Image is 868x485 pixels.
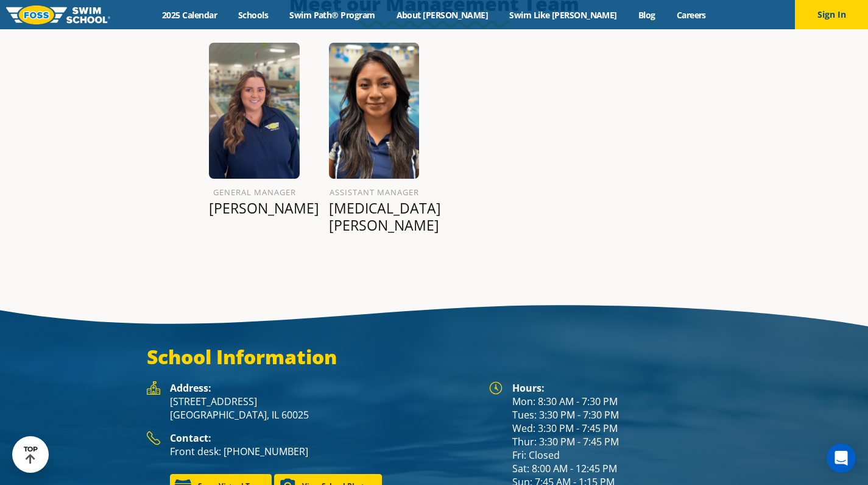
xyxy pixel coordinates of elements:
[170,395,477,422] p: [STREET_ADDRESS] [GEOGRAPHIC_DATA], IL 60025
[228,9,279,21] a: Schools
[147,345,722,369] h3: School Information
[6,5,110,24] img: FOSS Swim School Logo
[499,9,628,21] a: Swim Like [PERSON_NAME]
[329,185,420,199] h6: Assistant Manager
[170,431,211,445] strong: Contact:
[24,445,38,464] div: TOP
[329,43,420,179] img: Yasmin-Garcia-1.png
[170,381,211,395] strong: Address:
[170,445,477,458] p: Front desk: [PHONE_NUMBER]
[827,444,856,473] div: Open Intercom Messenger
[279,9,386,21] a: Swim Path® Program
[147,431,160,445] img: Foss Location Contact
[209,185,300,199] h6: General Manager
[386,9,499,21] a: About [PERSON_NAME]
[152,9,228,21] a: 2025 Calendar
[666,9,716,21] a: Careers
[489,381,503,395] img: Foss Location Hours
[209,43,300,179] img: Sabrina-Jaroch.png
[627,9,666,21] a: Blog
[209,199,300,217] p: [PERSON_NAME]
[329,199,420,234] p: [MEDICAL_DATA][PERSON_NAME]
[512,381,545,395] strong: Hours:
[147,381,160,395] img: Foss Location Address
